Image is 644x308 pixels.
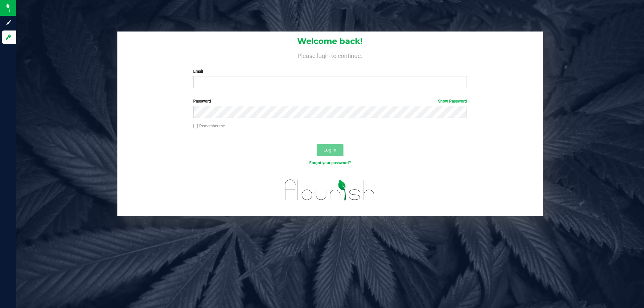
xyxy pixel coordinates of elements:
[5,34,12,41] inline-svg: Log in
[309,161,351,165] a: Forgot your password?
[193,68,467,74] label: Email
[5,19,12,26] inline-svg: Sign up
[438,99,467,104] a: Show Password
[117,37,543,46] h1: Welcome back!
[317,144,343,156] button: Log In
[193,124,198,129] input: Remember me
[323,147,336,152] span: Log In
[117,51,543,59] h4: Please login to continue.
[193,99,211,104] span: Password
[277,173,383,207] img: flourish_logo.svg
[193,123,225,129] label: Remember me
